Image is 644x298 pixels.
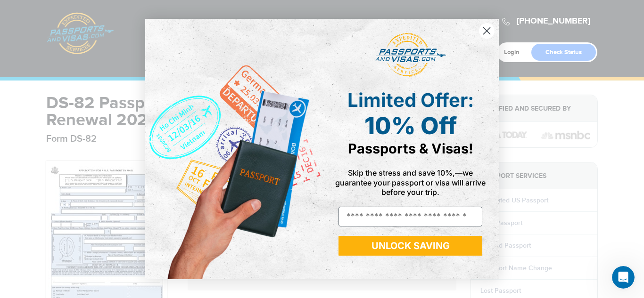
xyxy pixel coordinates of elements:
button: UNLOCK SAVING [339,236,482,256]
span: Limited Offer: [347,89,474,112]
img: passports and visas [375,33,446,77]
span: Passports & Visas! [348,140,473,157]
img: de9cda0d-0715-46ca-9a25-073762a91ba7.png [145,19,322,279]
iframe: Intercom live chat [612,266,635,289]
span: 10% Off [364,112,457,140]
button: Close dialog [479,23,495,39]
span: Skip the stress and save 10%,—we guarantee your passport or visa will arrive before your trip. [335,168,486,196]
